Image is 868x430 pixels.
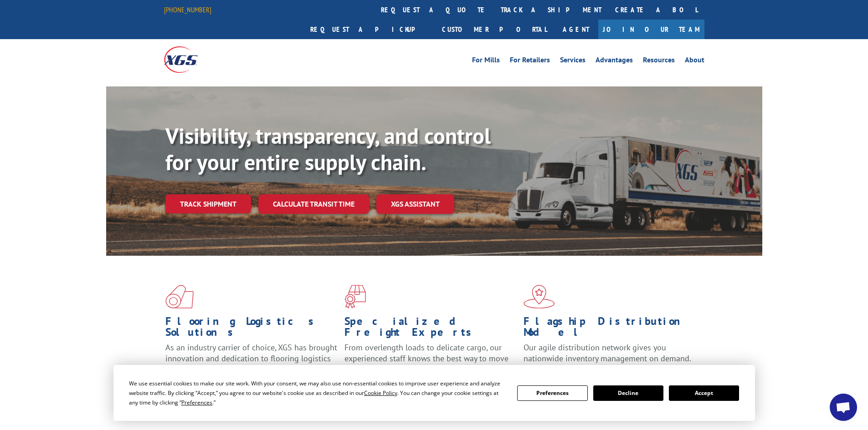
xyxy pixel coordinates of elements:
[510,56,550,66] a: For Retailers
[303,20,435,39] a: Request a pickup
[181,399,212,406] span: Preferences
[165,342,337,374] span: As an industry carrier of choice, XGS has brought innovation and dedication to flooring logistics...
[164,5,211,14] a: [PHONE_NUMBER]
[685,56,704,66] a: About
[517,385,587,401] button: Preferences
[364,389,397,397] span: Cookie Policy
[129,379,506,407] div: We use essential cookies to make our site work. With your consent, we may also use non-essential ...
[165,194,251,213] a: Track shipment
[165,316,338,342] h1: Flooring Logistics Solutions
[669,385,739,401] button: Accept
[596,56,633,66] a: Advantages
[344,285,366,309] img: xgs-icon-focused-on-flooring-red
[830,394,857,421] div: Open chat
[113,365,755,421] div: Cookie Consent Prompt
[524,285,555,309] img: xgs-icon-flagship-distribution-model-red
[560,56,586,66] a: Services
[344,316,517,342] h1: Specialized Freight Experts
[524,316,696,342] h1: Flagship Distribution Model
[165,121,491,176] b: Visibility, transparency, and control for your entire supply chain.
[165,285,194,309] img: xgs-icon-total-supply-chain-intelligence-red
[435,20,554,39] a: Customer Portal
[258,194,369,214] a: Calculate transit time
[472,56,500,66] a: For Mills
[376,194,454,214] a: XGS ASSISTANT
[344,342,517,383] p: From overlength loads to delicate cargo, our experienced staff knows the best way to move your fr...
[593,385,663,401] button: Decline
[554,20,598,39] a: Agent
[524,342,691,364] span: Our agile distribution network gives you nationwide inventory management on demand.
[643,56,675,66] a: Resources
[598,20,704,39] a: Join Our Team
